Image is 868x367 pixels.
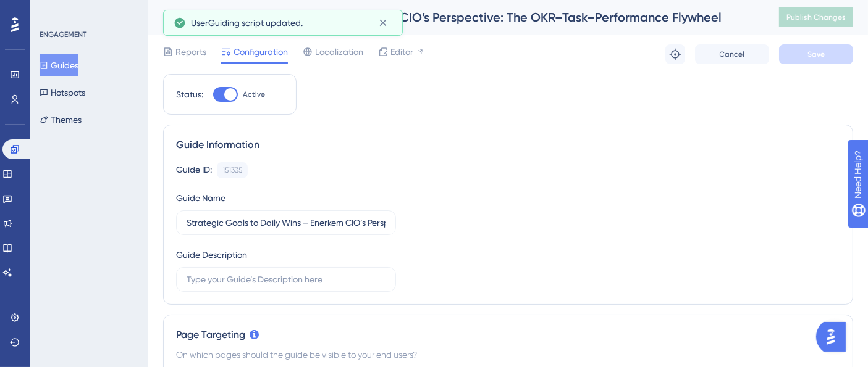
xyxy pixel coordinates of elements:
[40,109,82,131] button: Themes
[807,49,825,59] span: Save
[176,162,212,178] div: Guide ID:
[779,7,853,27] button: Publish Changes
[695,44,769,64] button: Cancel
[176,191,225,205] div: Guide Name
[187,216,386,229] input: Type your Guide’s Name here
[191,15,303,30] span: UserGuiding script updated.
[786,12,846,22] span: Publish Changes
[390,44,413,59] span: Editor
[315,44,363,59] span: Localization
[40,30,86,39] div: ENGAGEMENT
[176,138,840,152] div: Guide Information
[234,44,288,59] span: Configuration
[40,54,78,76] button: Guides
[222,165,242,175] div: 151335
[163,9,748,26] div: Strategic Goals to Daily Wins – Enerkem CIO’s Perspective: The OKR–Task–Performance Flywheel
[29,3,77,18] span: Need Help?
[779,44,853,64] button: Save
[176,347,840,362] div: On which pages should the guide be visible to your end users?
[187,273,386,286] input: Type your Guide’s Description here
[816,318,853,355] iframe: UserGuiding AI Assistant Launcher
[176,87,203,102] div: Status:
[175,44,206,59] span: Reports
[243,89,265,99] span: Active
[40,81,85,104] button: Hotspots
[720,49,745,59] span: Cancel
[176,328,840,342] div: Page Targeting
[176,247,247,262] div: Guide Description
